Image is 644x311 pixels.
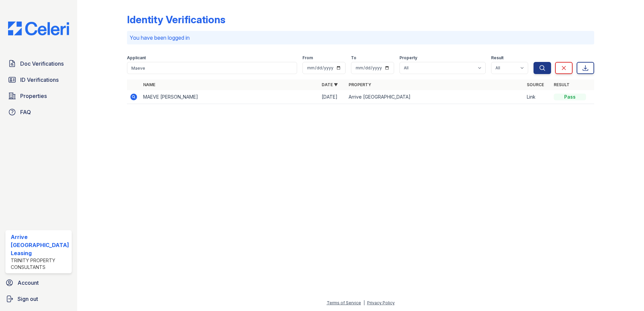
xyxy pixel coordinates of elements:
label: To [351,55,356,61]
td: MAEVE [PERSON_NAME] [140,90,319,104]
p: You have been logged in [130,34,592,42]
span: Doc Verifications [20,60,64,68]
div: Arrive [GEOGRAPHIC_DATA] Leasing [11,233,69,257]
span: FAQ [20,108,31,116]
label: Applicant [127,55,146,61]
a: ID Verifications [5,73,72,87]
span: Account [18,279,39,287]
a: Properties [5,89,72,103]
td: [DATE] [319,90,346,104]
a: FAQ [5,105,72,119]
a: Result [554,82,570,87]
div: Identity Verifications [127,13,225,26]
div: Trinity Property Consultants [11,257,69,271]
span: Properties [20,92,47,100]
img: CE_Logo_Blue-a8612792a0a2168367f1c8372b55b34899dd931a85d93a1a3d3e32e68fde9ad4.png [3,22,74,35]
span: ID Verifications [20,76,59,84]
td: Link [524,90,551,104]
a: Privacy Policy [367,300,395,305]
td: Arrive [GEOGRAPHIC_DATA] [346,90,524,104]
a: Sign out [3,292,74,306]
span: Sign out [18,295,38,303]
div: | [363,300,365,305]
a: Account [3,276,74,289]
a: Property [349,82,371,87]
label: Property [399,55,417,61]
a: Date ▼ [322,82,338,87]
div: Pass [554,94,586,100]
a: Name [143,82,155,87]
a: Terms of Service [327,300,361,305]
a: Doc Verifications [5,57,72,70]
a: Source [527,82,544,87]
input: Search by name or phone number [127,62,297,74]
label: From [302,55,313,61]
label: Result [491,55,504,61]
